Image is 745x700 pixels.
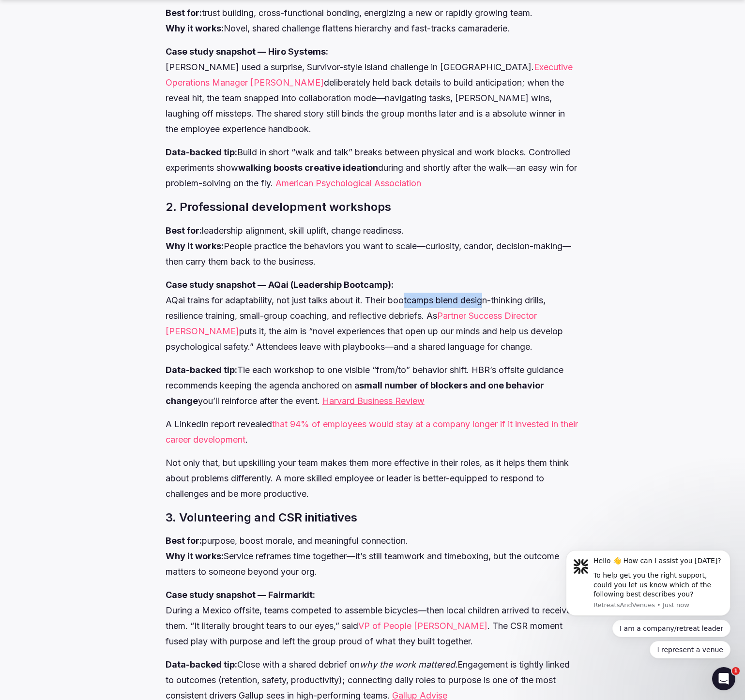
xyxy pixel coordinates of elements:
[166,199,579,215] h3: 2. Professional development workshops
[166,509,579,526] h3: 3. Volunteering and CSR initiatives
[273,178,421,188] a: American Psychological Association
[166,587,579,649] p: During a Mexico offsite, teams competed to assemble bicycles—then local children arrived to recei...
[322,396,425,406] u: Harvard Business Review
[166,419,578,445] a: that 94% of employees would stay at a company longer if it invested in their career development
[238,163,378,173] strong: walking boosts creative ideation
[166,311,537,336] a: Partner Success Director [PERSON_NAME]
[166,225,202,236] strong: Best for:
[166,5,579,36] p: trust building, cross-functional bonding, energizing a new or rapidly growing team. Novel, shared...
[166,280,394,290] strong: Case study snapshot — AQai (Leadership Bootcamp):
[551,538,745,695] iframe: Intercom notifications message
[166,590,315,600] strong: Case study snapshot — Fairmarkit:
[712,667,735,690] iframe: Intercom live chat
[166,380,544,406] strong: small number of blockers and one behavior change
[166,223,579,269] p: leadership alignment, skill uplift, change readiness. People practice the behaviors you want to s...
[166,145,579,191] p: Build in short “walk and talk” breaks between physical and work blocks. Controlled experiments sh...
[320,396,425,406] a: Harvard Business Review
[166,551,224,561] strong: Why it works:
[166,44,579,137] p: [PERSON_NAME] used a surprise, Survivor-style island challenge in [GEOGRAPHIC_DATA]. deliberately...
[166,241,224,251] strong: Why it works:
[275,178,421,188] u: American Psychological Association
[732,667,740,675] span: 1
[166,533,579,580] p: purpose, boost morale, and meaningful connection. Service reframes time together—it’s still teamw...
[166,365,237,375] strong: Data-backed tip:
[166,46,328,57] strong: Case study snapshot — Hiro Systems:
[166,455,579,502] p: Not only that, but upskilling your team makes them more effective in their roles, as it helps the...
[166,536,202,546] strong: Best for:
[166,362,579,409] p: Tie each workshop to one visible “from/to” behavior shift. HBR’s offsite guidance recommends keep...
[166,147,237,157] strong: Data-backed tip:
[166,23,224,33] strong: Why it works:
[360,659,457,670] em: why the work mattered.
[358,621,487,631] a: VP of People [PERSON_NAME]
[166,417,579,447] p: A LinkedIn report revealed .
[166,659,237,670] strong: Data-backed tip:
[166,8,202,18] strong: Best for:
[166,277,579,355] p: AQai trains for adaptability, not just talks about it. Their bootcamps blend design-thinking dril...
